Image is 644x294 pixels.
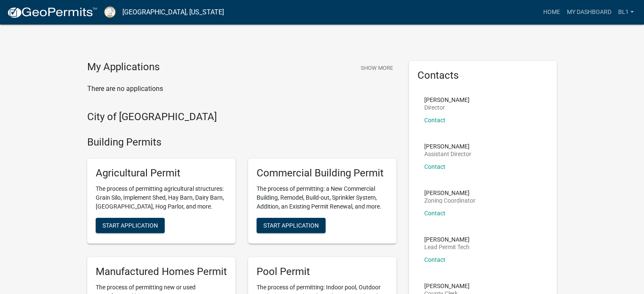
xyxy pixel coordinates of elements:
span: Start Application [263,222,319,228]
button: Start Application [96,218,165,233]
p: Assistant Director [424,151,471,157]
img: Putnam County, Georgia [104,6,116,18]
h4: My Applications [87,61,160,74]
a: Contact [424,163,445,170]
h5: Commercial Building Permit [257,167,388,179]
p: Zoning Coordinator [424,198,475,203]
p: [PERSON_NAME] [424,143,471,149]
button: Show More [357,61,396,75]
a: [GEOGRAPHIC_DATA], [US_STATE] [122,5,224,19]
a: Contact [424,117,445,124]
button: Start Application [257,218,326,233]
p: Lead Permit Tech [424,244,470,250]
h5: Manufactured Homes Permit [96,266,227,278]
h4: Building Permits [87,136,396,148]
a: Home [540,4,564,20]
p: [PERSON_NAME] [424,283,470,289]
a: BL1 [615,4,637,20]
p: The process of permitting agricultural structures: Grain Silo, Implement Shed, Hay Barn, Dairy Ba... [96,184,227,211]
a: Contact [424,210,445,217]
p: Director [424,104,470,110]
h5: Contacts [417,69,549,82]
h5: Pool Permit [257,266,388,278]
p: [PERSON_NAME] [424,190,475,196]
p: [PERSON_NAME] [424,236,470,242]
p: [PERSON_NAME] [424,97,470,103]
h4: City of [GEOGRAPHIC_DATA] [87,111,396,123]
a: Contact [424,256,445,263]
p: There are no applications [87,84,396,94]
a: My Dashboard [564,4,615,20]
p: The process of permitting: a New Commercial Building, Remodel, Build-out, Sprinkler System, Addit... [257,184,388,211]
span: Start Application [102,222,158,228]
h5: Agricultural Permit [96,167,227,179]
